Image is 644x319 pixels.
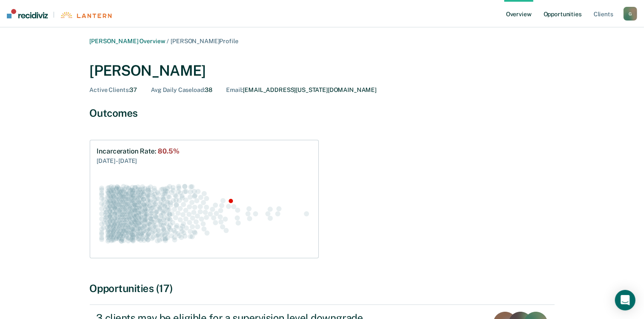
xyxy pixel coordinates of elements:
[48,11,60,18] span: |
[90,282,555,295] div: Opportunities (17)
[90,38,165,44] a: [PERSON_NAME] Overview
[226,86,376,94] div: [EMAIL_ADDRESS][US_STATE][DOMAIN_NAME]
[7,9,112,18] a: |
[151,86,205,93] span: Avg Daily Caseload :
[90,107,555,119] div: Outcomes
[226,86,243,93] span: Email :
[97,147,179,155] div: Incarceration Rate :
[158,147,179,155] span: 80.5%
[90,86,138,94] div: 37
[165,38,171,44] span: /
[615,290,635,310] div: Open Intercom Messenger
[97,176,312,251] div: Swarm plot of all incarceration rates in the state for ALL caseloads, highlighting values of 80.5...
[7,9,48,18] img: Recidiviz
[90,140,319,258] a: Incarceration Rate:80.5%[DATE] - [DATE]Swarm plot of all incarceration rates in the state for ALL...
[171,38,238,44] span: [PERSON_NAME] Profile
[151,86,212,94] div: 38
[90,86,130,93] span: Active Clients :
[623,7,637,21] button: G
[90,62,555,80] div: [PERSON_NAME]
[60,12,112,18] img: Lantern
[97,155,179,165] div: [DATE] - [DATE]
